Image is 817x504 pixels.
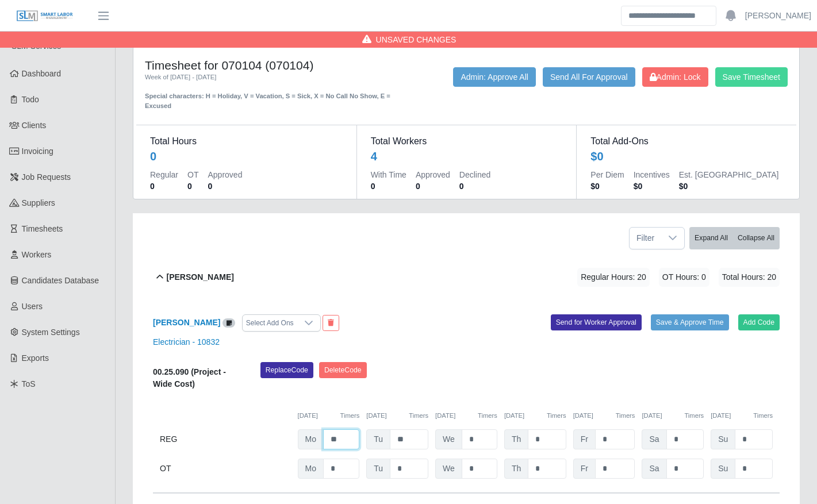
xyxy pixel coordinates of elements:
dd: $0 [634,180,670,192]
button: Save & Approve Time [651,314,729,330]
h4: Timesheet for 070104 (070104) [145,58,402,72]
dt: With Time [371,169,406,180]
dt: Approved [416,169,450,180]
div: bulk actions [689,227,780,249]
span: Mo [298,459,324,479]
dd: 0 [187,180,198,192]
span: Fr [573,429,596,449]
span: Users [22,302,43,311]
button: Timers [478,411,497,421]
div: 0 [150,148,156,164]
dd: 0 [459,180,490,192]
div: [DATE] [504,411,566,421]
div: [DATE] [298,411,360,421]
dt: Approved [208,169,242,180]
div: 4 [371,148,377,164]
button: Admin: Lock [642,67,708,87]
span: System Settings [22,328,80,337]
dd: 0 [150,180,178,192]
a: View/Edit Notes [223,318,235,327]
dt: Total Add-Ons [590,134,783,148]
span: Total Hours: 20 [719,268,780,287]
img: SLM Logo [16,10,74,22]
div: Special characters: H = Holiday, V = Vacation, S = Sick, X = No Call No Show, E = Excused [145,82,402,111]
div: Week of [DATE] - [DATE] [145,72,402,82]
input: Search [621,6,716,26]
button: Add Code [738,314,780,330]
span: Clients [22,121,47,130]
div: OT [160,459,291,479]
button: Timers [616,411,635,421]
span: We [435,459,462,479]
button: DeleteCode [319,362,367,378]
dt: Regular [150,169,178,180]
span: Workers [22,250,52,259]
div: [DATE] [711,411,773,421]
span: Job Requests [22,172,71,182]
div: $0 [590,148,603,164]
span: Sa [642,429,666,449]
button: Timers [684,411,704,421]
span: Timesheets [22,224,63,233]
span: Mo [298,429,324,449]
dt: Est. [GEOGRAPHIC_DATA] [679,169,779,180]
dd: 0 [371,180,406,192]
span: Todo [22,95,39,104]
button: Send All For Approval [543,67,635,87]
b: 00.25.090 (Project - Wide Cost) [153,367,226,388]
span: Th [504,429,528,449]
div: Select Add Ons [243,315,297,331]
div: [DATE] [573,411,635,421]
span: OT Hours: 0 [659,268,709,287]
dd: $0 [590,180,624,192]
dt: Incentives [634,169,670,180]
button: Timers [547,411,566,421]
span: Th [504,459,528,479]
span: Su [711,429,735,449]
span: Admin: Lock [650,72,701,82]
span: Regular Hours: 20 [577,268,650,287]
div: [DATE] [642,411,704,421]
button: Save Timesheet [715,67,788,87]
span: Su [711,459,735,479]
button: End Worker & Remove from the Timesheet [323,315,339,331]
button: Collapse All [732,227,780,249]
dt: Total Workers [371,134,563,148]
button: Timers [409,411,428,421]
div: [DATE] [366,411,428,421]
span: Invoicing [22,147,53,156]
span: Tu [366,459,390,479]
dd: 0 [208,180,242,192]
div: [DATE] [435,411,497,421]
a: Electrician - 10832 [153,337,220,347]
button: Send for Worker Approval [551,314,642,330]
span: Fr [573,459,596,479]
button: Timers [340,411,360,421]
button: [PERSON_NAME] Regular Hours: 20 OT Hours: 0 Total Hours: 20 [153,254,780,301]
span: Candidates Database [22,276,99,285]
button: Timers [753,411,773,421]
span: Exports [22,353,49,363]
dd: 0 [416,180,450,192]
span: Unsaved Changes [376,34,457,45]
span: Sa [642,459,666,479]
span: Suppliers [22,198,55,207]
span: Dashboard [22,69,62,78]
dt: OT [187,169,198,180]
span: Filter [630,228,661,249]
span: Tu [366,429,390,449]
button: Expand All [689,227,733,249]
dt: Declined [459,169,490,180]
a: [PERSON_NAME] [745,10,811,22]
dt: Per Diem [590,169,624,180]
b: [PERSON_NAME] [166,271,233,283]
dd: $0 [679,180,779,192]
span: We [435,429,462,449]
button: Admin: Approve All [453,67,536,87]
div: REG [160,429,291,449]
dt: Total Hours [150,134,343,148]
button: ReplaceCode [260,362,313,378]
a: [PERSON_NAME] [153,318,220,327]
span: ToS [22,379,36,388]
